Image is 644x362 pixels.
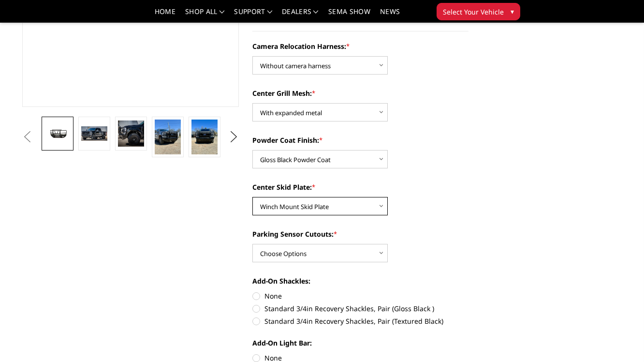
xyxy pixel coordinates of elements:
label: Powder Coat Finish: [252,135,469,145]
a: Support [234,8,272,22]
a: SEMA Show [328,8,370,22]
label: Standard 3/4in Recovery Shackles, Pair (Gloss Black ) [252,303,469,314]
a: Dealers [282,8,319,22]
label: None [252,291,469,301]
img: 2023-2025 Ford F250-350 - T2 Series - Extreme Front Bumper (receiver or winch) [155,120,181,154]
button: Previous [20,130,34,144]
a: Home [155,8,176,22]
label: Standard 3/4in Recovery Shackles, Pair (Textured Black) [252,316,469,326]
label: Center Grill Mesh: [252,88,469,98]
iframe: Chat Widget [596,316,644,362]
span: ▾ [511,6,514,16]
a: shop all [185,8,224,22]
span: Select Your Vehicle [443,7,504,17]
button: Next [226,130,241,144]
img: 2023-2025 Ford F250-350 - T2 Series - Extreme Front Bumper (receiver or winch) [191,120,218,154]
button: Select Your Vehicle [437,3,520,20]
label: Center Skid Plate: [252,182,469,192]
label: Camera Relocation Harness: [252,41,469,51]
img: 2023-2025 Ford F250-350 - T2 Series - Extreme Front Bumper (receiver or winch) [81,126,107,140]
label: Parking Sensor Cutouts: [252,229,469,239]
a: News [380,8,400,22]
img: 2023-2025 Ford F250-350 - T2 Series - Extreme Front Bumper (receiver or winch) [118,121,144,147]
label: Add-On Light Bar: [252,338,469,348]
img: 2023-2025 Ford F250-350 - T2 Series - Extreme Front Bumper (receiver or winch) [44,126,71,141]
label: Add-On Shackles: [252,276,469,286]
